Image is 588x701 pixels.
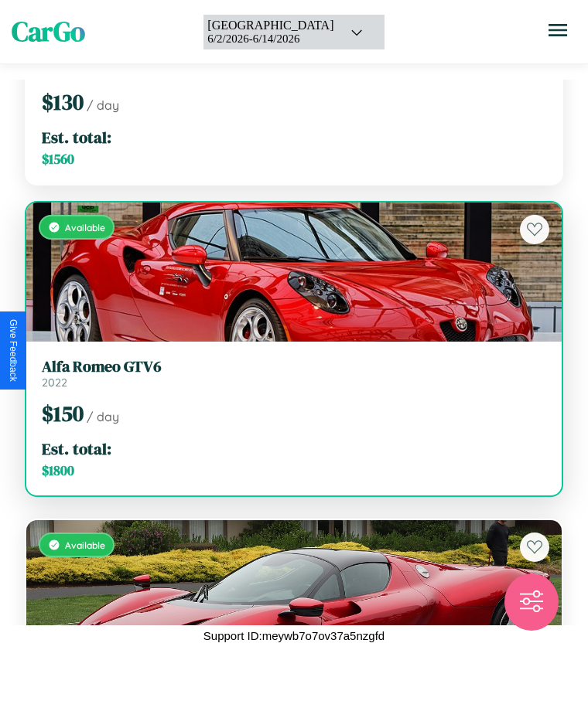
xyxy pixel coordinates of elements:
[8,319,19,382] div: Give Feedback
[42,357,546,376] h3: Alfa Romeo GTV6
[65,539,105,551] span: Available
[42,461,74,480] span: $ 1800
[42,437,111,460] span: Est. total:
[42,399,84,428] span: $ 150
[65,222,105,233] span: Available
[12,13,85,50] span: CarGo
[87,409,119,424] span: / day
[42,87,84,117] span: $ 130
[42,357,546,390] a: Alfa Romeo GTV62022
[87,97,119,113] span: / day
[203,625,385,646] p: Support ID: meywb7o7ov37a5nzgfd
[207,19,333,32] div: [GEOGRAPHIC_DATA]
[42,376,67,390] span: 2022
[42,126,111,148] span: Est. total:
[207,32,333,46] div: 6 / 2 / 2026 - 6 / 14 / 2026
[42,150,74,168] span: $ 1560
